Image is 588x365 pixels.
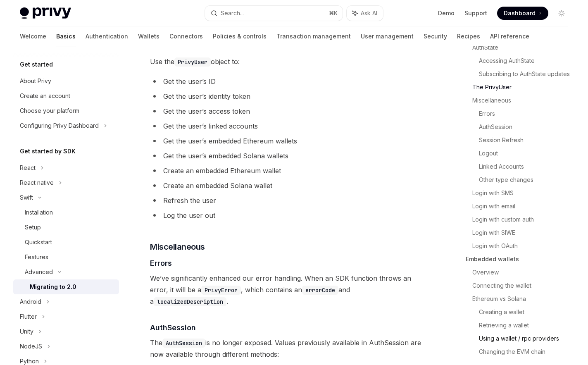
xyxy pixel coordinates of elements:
[150,91,428,102] li: Get the user’s identity token
[86,26,128,46] a: Authentication
[20,106,79,116] div: Choose your platform
[555,7,568,20] button: Toggle dark mode
[361,9,377,17] span: Ask AI
[472,239,575,253] a: Login with OAuth
[13,205,119,220] a: Installation
[20,146,76,156] h5: Get started by SDK
[504,9,536,17] span: Dashboard
[13,103,119,118] a: Choose your platform
[472,266,575,279] a: Overview
[424,26,447,46] a: Security
[150,56,428,67] span: Use the object to:
[150,258,172,269] span: Errors
[13,220,119,235] a: Setup
[25,237,52,247] div: Quickstart
[472,213,575,226] a: Login with custom auth
[20,163,36,173] div: React
[479,160,575,173] a: Linked Accounts
[150,150,428,162] li: Get the user’s embedded Solana wallets
[150,135,428,147] li: Get the user’s embedded Ethereum wallets
[20,121,99,131] div: Configuring Privy Dashboard
[13,279,119,294] a: Migrating to 2.0
[20,193,33,203] div: Swift
[472,226,575,239] a: Login with SIWE
[302,286,338,295] code: errorCode
[472,186,575,200] a: Login with SMS
[479,54,575,67] a: Accessing AuthState
[13,235,119,250] a: Quickstart
[479,134,575,147] a: Session Refresh
[30,282,76,292] div: Migrating to 2.0
[221,8,244,18] div: Search...
[20,76,51,86] div: About Privy
[150,76,428,87] li: Get the user’s ID
[479,147,575,160] a: Logout
[472,200,575,213] a: Login with email
[20,178,54,188] div: React native
[20,312,37,322] div: Flutter
[472,41,575,54] a: AuthState
[479,332,575,345] a: Using a wallet / rpc providers
[490,26,529,46] a: API reference
[205,6,343,21] button: Search...⌘K
[466,253,575,266] a: Embedded wallets
[20,60,53,69] h5: Get started
[20,297,41,307] div: Android
[25,208,53,217] div: Installation
[150,195,428,206] li: Refresh the user
[276,26,351,46] a: Transaction management
[150,180,428,191] li: Create an embedded Solana wallet
[162,339,205,348] code: AuthSession
[479,173,575,186] a: Other type changes
[479,67,575,81] a: Subscribing to AuthState updates
[20,7,71,19] img: light logo
[472,292,575,305] a: Ethereum vs Solana
[479,107,575,120] a: Errors
[329,10,338,17] span: ⌘ K
[150,165,428,177] li: Create an embedded Ethereum wallet
[138,26,159,46] a: Wallets
[479,305,575,319] a: Creating a wallet
[201,286,241,295] code: PrivyError
[150,105,428,117] li: Get the user’s access token
[154,297,226,306] code: localizedDescription
[150,241,205,253] span: Miscellaneous
[25,252,48,262] div: Features
[472,279,575,292] a: Connecting the wallet
[472,94,575,107] a: Miscellaneous
[150,210,428,221] li: Log the user out
[25,222,41,232] div: Setup
[13,88,119,103] a: Create an account
[150,272,428,307] span: We’ve significantly enhanced our error handling. When an SDK function throws an error, it will be...
[20,91,70,101] div: Create an account
[457,26,480,46] a: Recipes
[174,57,211,67] code: PrivyUser
[472,81,575,94] a: The PrivyUser
[150,120,428,132] li: Get the user’s linked accounts
[150,322,196,333] span: AuthSession
[464,9,487,17] a: Support
[20,327,33,336] div: Unity
[361,26,414,46] a: User management
[25,267,53,277] div: Advanced
[479,120,575,134] a: AuthSession
[213,26,267,46] a: Policies & controls
[479,345,575,358] a: Changing the EVM chain
[56,26,76,46] a: Basics
[169,26,203,46] a: Connectors
[150,337,428,360] span: The is no longer exposed. Values previously available in AuthSession are now available through di...
[20,341,42,351] div: NodeJS
[479,319,575,332] a: Retrieving a wallet
[438,9,455,17] a: Demo
[20,26,46,46] a: Welcome
[347,6,383,21] button: Ask AI
[13,74,119,88] a: About Privy
[497,7,548,20] a: Dashboard
[13,250,119,265] a: Features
